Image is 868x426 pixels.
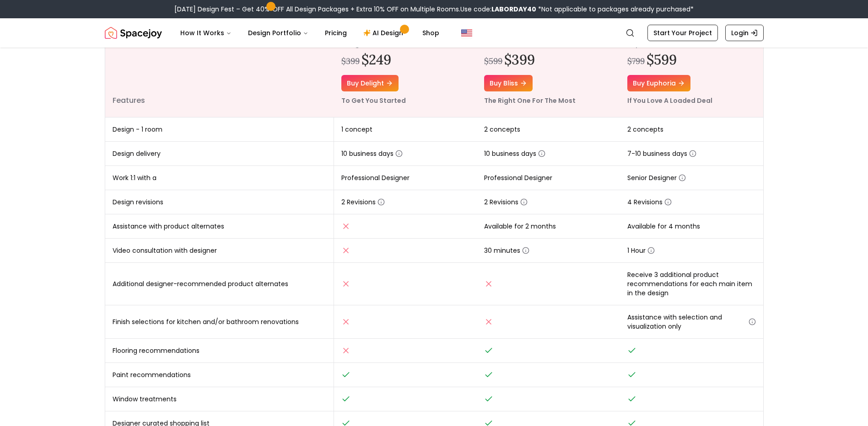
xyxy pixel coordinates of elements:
a: Buy bliss [484,75,533,91]
h2: $249 [361,51,391,68]
td: Flooring recommendations [105,339,334,363]
td: Available for 4 months [620,214,763,239]
div: $599 [484,55,502,68]
span: 1 Hour [627,246,655,255]
small: The Right One For The Most [484,96,576,105]
a: Login [725,25,764,41]
td: Design revisions [105,190,334,214]
span: *Not applicable to packages already purchased* [536,5,694,14]
img: Spacejoy Logo [105,24,162,42]
td: Receive 3 additional product recommendations for each main item in the design [620,263,763,305]
h2: $599 [647,51,677,68]
a: Shop [415,24,447,42]
span: Senior Designer [627,173,686,182]
nav: Main [173,24,447,42]
span: 10 business days [341,149,403,158]
span: 2 concepts [627,125,663,134]
a: Buy euphoria [627,75,690,91]
span: 1 concept [341,125,372,134]
span: Professional Designer [484,173,552,182]
button: Design Portfolio [241,24,316,42]
small: If You Love A Loaded Deal [627,96,712,105]
span: 7-10 business days [627,149,696,158]
nav: Global [105,18,764,48]
span: 10 business days [484,149,545,158]
a: Pricing [318,24,354,42]
span: 4 Revisions [627,197,672,207]
a: Start Your Project [647,25,718,41]
small: To Get You Started [341,96,406,105]
h2: $399 [504,51,535,68]
td: Available for 2 months [477,214,620,239]
b: LABORDAY40 [491,5,536,14]
td: Additional designer-recommended product alternates [105,263,334,305]
th: Features [105,27,334,117]
span: 2 Revisions [341,197,385,207]
td: Paint recommendations [105,363,334,387]
span: Assistance with selection and visualization only [627,313,756,331]
span: Use code: [460,5,536,14]
div: $799 [627,55,645,68]
span: 2 concepts [484,125,520,134]
td: Design - 1 room [105,117,334,142]
a: AI Design [356,24,413,42]
div: $399 [341,55,360,68]
span: 30 minutes [484,246,529,255]
a: Buy delight [341,75,399,91]
span: Professional Designer [341,173,410,182]
a: Spacejoy [105,24,162,42]
td: Work 1:1 with a [105,166,334,190]
td: Window treatments [105,387,334,411]
td: Assistance with product alternates [105,214,334,239]
button: How It Works [173,24,239,42]
td: Design delivery [105,142,334,166]
td: Finish selections for kitchen and/or bathroom renovations [105,305,334,339]
span: 2 Revisions [484,197,528,207]
td: Video consultation with designer [105,239,334,263]
img: United States [461,27,472,38]
div: [DATE] Design Fest – Get 40% OFF All Design Packages + Extra 10% OFF on Multiple Rooms. [174,5,694,14]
